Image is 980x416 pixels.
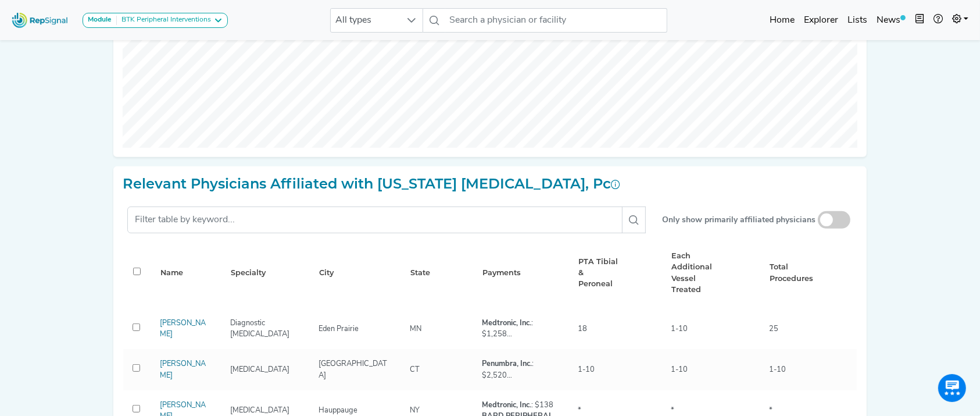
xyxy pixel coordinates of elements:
strong: Medtronic, Inc. [482,401,531,409]
span: PTA Tibial & Peroneal [578,256,620,290]
span: All types [331,9,400,32]
span: Each Additional Vessel Treated [672,250,717,295]
span: Specialty [231,267,266,278]
a: [PERSON_NAME] [160,319,206,338]
strong: Module [88,16,112,23]
div: 1-10 [664,323,695,335]
span: State [410,267,430,278]
div: [MEDICAL_DATA] [223,405,296,416]
a: Explorer [799,9,843,32]
div: : $2,520 [482,358,559,381]
strong: Medtronic, Inc. [482,319,531,327]
div: 18 [571,323,594,335]
small: Only show primarily affiliated physicians [662,214,816,226]
div: 1-10 [762,364,793,375]
input: Filter table by keyword... [127,207,623,233]
div: [MEDICAL_DATA] [223,364,296,375]
div: BTK Peripheral Interventions [117,16,211,25]
div: Hauppauge [312,405,365,416]
h2: Relevant Physicians Affiliated with [US_STATE] [MEDICAL_DATA], Pc [123,176,620,193]
input: Search a physician or facility [445,8,667,33]
button: Intel Book [910,9,929,32]
span: Payments [482,267,521,278]
a: [PERSON_NAME] [160,360,206,379]
a: Lists [843,9,872,32]
a: Home [765,9,799,32]
span: City [320,267,334,278]
div: Eden Prairie [312,323,366,335]
span: Name [160,267,183,278]
div: 1-10 [664,364,695,375]
span: Total Procedures [770,261,814,283]
div: CT [403,364,427,375]
div: 1-10 [571,364,602,375]
div: NY [403,405,427,416]
div: MN [403,323,428,335]
div: : $1,258 [482,318,559,340]
strong: Penumbra, Inc. [482,360,532,368]
button: ModuleBTK Peripheral Interventions [83,13,228,28]
a: News [872,9,910,32]
div: Diagnostic [MEDICAL_DATA] [223,318,307,340]
div: : $138 [482,400,559,411]
div: [GEOGRAPHIC_DATA] [312,358,398,381]
div: 25 [762,323,785,335]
